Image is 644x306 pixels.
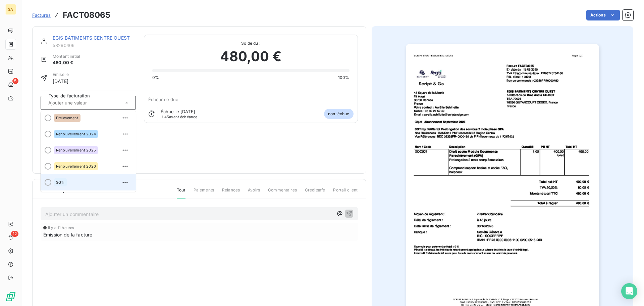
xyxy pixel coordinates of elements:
div: SA [5,4,16,15]
span: Portail client [333,187,358,199]
span: Relances [222,187,240,199]
span: 480,00 € [220,46,281,67]
img: Logo LeanPay [5,291,16,302]
span: 5 [12,78,18,84]
a: Factures [32,12,51,18]
span: Échue le [DATE] [161,109,195,114]
span: Tout [177,187,185,199]
span: [DATE] [53,78,69,85]
span: 100% [338,75,350,81]
span: Prélèvement [56,116,78,120]
span: Creditsafe [305,187,325,199]
span: Renouvellement 2026 [56,164,96,168]
span: Échéance due [148,97,179,102]
span: J-45 [161,115,169,119]
span: Commentaires [268,187,297,199]
div: Open Intercom Messenger [621,283,637,299]
span: 58290406 [53,43,136,48]
span: Solde dû : [152,40,350,46]
span: Renouvellement 2025 [56,148,96,152]
span: Montant initial [53,53,80,59]
span: Paiements [194,187,214,199]
span: Émise le [53,72,69,78]
span: Renouvellement 2024 [56,132,96,136]
span: il y a 11 heures [48,226,74,230]
span: Avoirs [248,187,260,199]
span: Factures [32,12,51,18]
span: non-échue [324,109,353,119]
span: avant échéance [161,115,198,119]
button: Actions [586,10,620,20]
span: 0% [152,75,159,81]
span: Émission de la facture [43,231,92,238]
h3: FACT08065 [63,9,110,21]
span: 12 [11,231,18,237]
input: Ajouter une valeur [48,100,115,106]
a: EGIS BATIMENTS CENTRE OUEST [53,35,130,41]
span: SGTi [56,180,65,184]
span: 480,00 € [53,59,80,66]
